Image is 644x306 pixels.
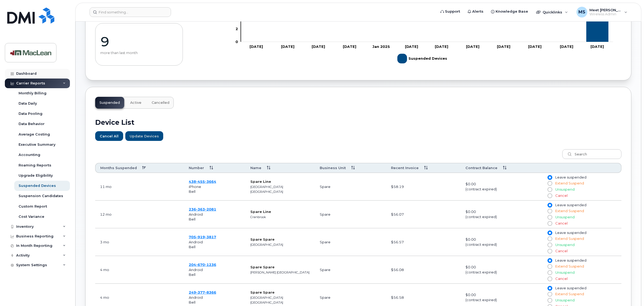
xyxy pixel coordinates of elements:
[555,237,584,241] span: Extend Suspend
[250,237,275,241] strong: Spare Spare
[95,201,184,228] td: August 19, 2024 11:40
[95,228,184,256] td: May 16, 2025 13:50
[315,256,386,284] td: Spare
[189,217,195,221] span: Bell
[196,235,205,239] span: 919
[496,9,528,14] span: Knowledge Base
[555,231,586,235] span: Leave suspended
[547,243,552,247] input: Unsuspend
[184,163,245,173] th: Number: activate to sort column ascending
[189,235,216,239] span: 705
[547,203,552,207] input: Leave suspended
[95,256,184,284] td: April 07, 2025 14:55
[189,240,203,244] span: Android
[250,44,263,49] tspan: [DATE]
[461,173,542,201] td: $0.00
[461,163,542,173] th: Contract Balance: activate to sort column ascending
[250,290,275,294] strong: Spare Spare
[189,212,203,216] span: Android
[236,40,238,44] tspan: 0
[578,9,585,15] span: MS
[547,209,552,213] input: Extend Suspend
[189,290,216,294] a: 2493778366
[465,297,538,303] div: (contract expired)
[205,262,216,267] span: 1236
[555,243,575,247] span: Unsuspend
[312,44,325,49] tspan: [DATE]
[590,44,604,49] tspan: [DATE]
[435,44,448,49] tspan: [DATE]
[189,235,216,239] a: 7059193817
[372,44,390,49] tspan: Jan 2025
[189,179,216,184] span: 438
[555,264,584,268] span: Extend Suspend
[466,44,479,49] tspan: [DATE]
[461,201,542,228] td: $0.00
[386,173,461,201] td: $58.19
[250,215,266,219] small: Cranbrook
[589,8,622,12] span: Meet [PERSON_NAME]
[205,235,216,239] span: 3817
[386,228,461,256] td: $56.57
[547,249,552,253] input: Cancel
[315,201,386,228] td: Spare
[397,52,447,66] g: Legend
[189,207,216,211] span: 236
[465,214,538,219] div: (contract expired)
[205,179,216,184] span: 3664
[555,194,568,198] span: Cancel
[555,221,568,225] span: Cancel
[386,163,461,173] th: Recent Invoice: activate to sort column ascending
[555,187,575,191] span: Unsuspend
[343,44,356,49] tspan: [DATE]
[315,163,386,173] th: Business Unit: activate to sort column ascending
[397,52,447,66] g: Suspended Devices
[547,271,552,275] input: Unsuspend
[487,6,532,17] a: Knowledge Base
[189,262,216,267] span: 204
[555,258,586,262] span: Leave suspended
[386,201,461,228] td: $56.07
[196,179,205,184] span: 455
[189,189,195,194] span: Bell
[445,9,460,14] span: Support
[465,242,538,247] div: (contract expired)
[461,256,542,284] td: $0.00
[555,175,586,179] span: Leave suspended
[130,101,141,105] span: Active
[555,286,586,290] span: Leave suspended
[315,228,386,256] td: Spare
[189,295,203,300] span: Android
[405,44,418,49] tspan: [DATE]
[95,118,621,126] h2: Device List
[472,9,483,14] span: Alerts
[547,258,552,263] input: Leave suspended
[547,264,552,269] input: Extend Suspend
[100,134,119,139] span: Cancel All
[189,179,216,184] a: 4384553664
[196,262,205,267] span: 670
[205,207,216,211] span: 2081
[205,290,216,294] span: 8366
[100,34,178,50] p: 9
[573,7,631,17] div: Meet Shah
[555,209,584,213] span: Extend Suspend
[100,51,178,55] p: more than last month
[497,44,510,49] tspan: [DATE]
[547,175,552,180] input: Leave suspended
[437,6,464,17] a: Support
[250,209,271,214] strong: Spare Line
[465,187,538,192] div: (contract expired)
[125,131,163,141] button: Update Devices
[189,268,203,272] span: Android
[547,298,552,303] input: Unsuspend
[555,277,568,281] span: Cancel
[250,243,283,247] small: [GEOGRAPHIC_DATA]
[189,207,216,211] a: 2363632081
[250,265,275,269] strong: Spare Spare
[189,272,195,277] span: Bell
[547,292,552,296] input: Extend Suspend
[95,173,184,201] td: September 19, 2024 00:24
[547,194,552,198] input: Cancel
[555,181,584,185] span: Extend Suspend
